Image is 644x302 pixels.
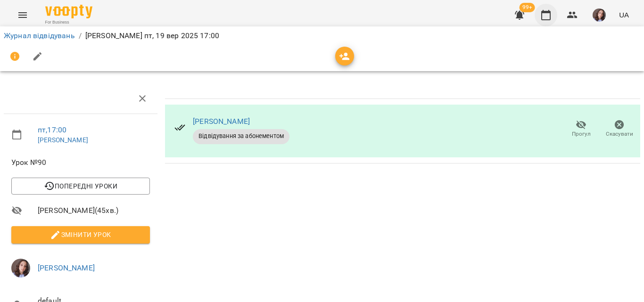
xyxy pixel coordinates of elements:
button: UA [615,6,633,24]
span: [PERSON_NAME] ( 45 хв. ) [38,205,150,216]
span: Змінити урок [19,229,142,240]
img: 8e6d9769290247367f0f90eeedd3a5ee.jpg [593,8,606,22]
p: [PERSON_NAME] пт, 19 вер 2025 17:00 [85,30,219,41]
a: [PERSON_NAME] [38,136,88,144]
img: 8e6d9769290247367f0f90eeedd3a5ee.jpg [11,259,30,278]
span: For Business [45,19,92,25]
button: Скасувати [600,116,638,142]
a: пт , 17:00 [38,125,66,134]
button: Попередні уроки [11,178,150,195]
img: Voopty Logo [45,5,92,18]
span: 99+ [520,3,535,12]
span: Прогул [572,130,591,138]
span: Відвідування за абонементом [193,132,289,140]
a: [PERSON_NAME] [38,263,95,272]
a: [PERSON_NAME] [193,117,250,126]
span: Урок №90 [11,157,150,168]
button: Прогул [562,116,600,142]
li: / [79,30,82,41]
span: Скасувати [606,130,633,138]
button: Menu [11,4,34,26]
span: UA [619,10,629,20]
button: Змінити урок [11,226,150,243]
a: Журнал відвідувань [4,31,75,40]
span: Попередні уроки [19,180,142,192]
nav: breadcrumb [4,30,640,41]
